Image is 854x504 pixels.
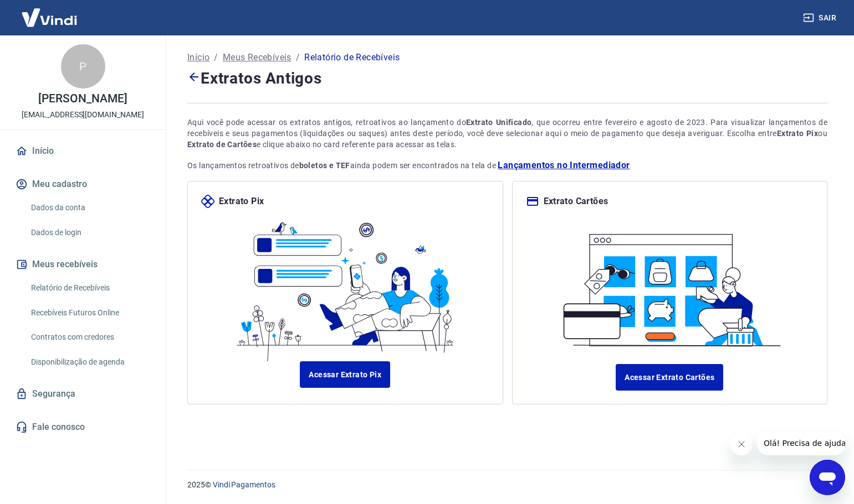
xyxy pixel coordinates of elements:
[27,326,152,349] a: Contratos com credores
[13,252,152,277] button: Meus recebíveis
[187,159,827,172] p: Os lançamentos retroativos de ainda podem ser encontrados na tela de
[801,8,841,28] button: Sair
[498,159,630,172] a: Lançamentos no Intermediador
[730,433,753,455] iframe: Fechar mensagem
[187,140,257,149] strong: Extrato de Cartões
[296,51,300,64] p: /
[27,196,152,219] a: Dados da conta
[22,109,144,121] p: [EMAIL_ADDRESS][DOMAIN_NAME]
[219,195,264,208] p: Extrato Pix
[187,51,209,64] a: Início
[61,44,105,89] div: P
[214,51,218,64] p: /
[230,208,461,361] img: ilustrapix.38d2ed8fdf785898d64e9b5bf3a9451d.svg
[13,139,152,163] a: Início
[213,480,275,489] a: Vindi Pagamentos
[27,302,152,324] a: Recebíveis Futuros Online
[223,51,292,64] a: Meus Recebíveis
[187,66,827,90] h4: Extratos Antigos
[757,431,845,455] iframe: Mensagem da empresa
[300,361,390,388] a: Acessar Extrato Pix
[13,382,152,406] a: Segurança
[466,118,531,127] strong: Extrato Unificado
[187,479,827,491] p: 2025 ©
[187,117,827,150] div: Aqui você pode acessar os extratos antigos, retroativos ao lançamento do , que ocorreu entre feve...
[13,172,152,196] button: Meu cadastro
[38,93,127,105] p: [PERSON_NAME]
[777,129,818,138] strong: Extrato Pix
[810,460,845,495] iframe: Botão para abrir a janela de mensagens
[27,277,152,299] a: Relatório de Recebíveis
[544,195,608,208] p: Extrato Cartões
[616,364,723,391] a: Acessar Extrato Cartões
[554,221,785,351] img: ilustracard.1447bf24807628a904eb562bb34ea6f9.svg
[13,1,85,34] img: Vindi
[27,351,152,373] a: Disponibilização de agenda
[13,415,152,439] a: Fale conosco
[27,221,152,244] a: Dados de login
[7,8,93,17] span: Olá! Precisa de ajuda?
[299,161,350,170] strong: boletos e TEF
[304,51,400,64] p: Relatório de Recebíveis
